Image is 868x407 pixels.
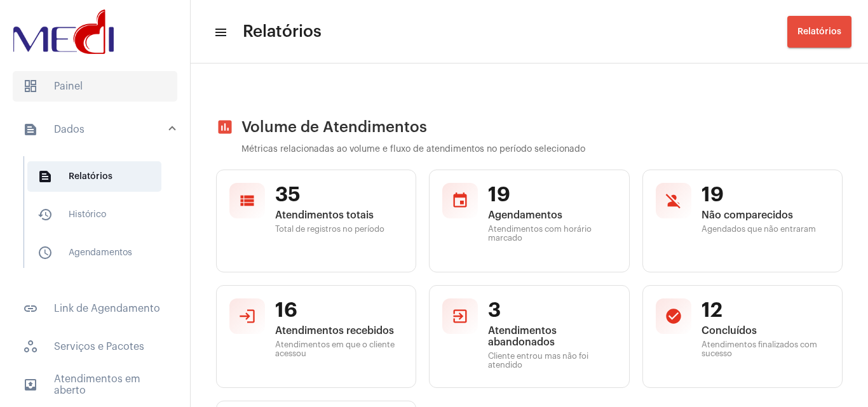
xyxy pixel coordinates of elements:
span: Total de registros no período [275,225,403,234]
span: Atendimentos em que o cliente acessou [275,340,403,358]
div: sidenav iconDados [8,150,190,286]
button: Relatórios [787,16,851,48]
p: Métricas relacionadas ao volume e fluxo de atendimentos no período selecionado [241,145,843,154]
span: Relatórios [27,161,161,192]
mat-icon: login [238,307,256,325]
mat-icon: sidenav icon [37,169,53,184]
span: Não comparecidos [702,210,829,221]
span: sidenav icon [23,339,38,354]
span: Agendados que não entraram [702,225,829,234]
span: Serviços e Pacotes [13,331,177,362]
span: Cliente entrou mas não foi atendido [488,352,616,370]
h2: Volume de Atendimentos [216,118,843,136]
span: Link de Agendamento [13,293,177,324]
span: Atendimentos abandonados [488,325,616,348]
span: Agendamentos [27,237,161,268]
mat-icon: exit_to_app [451,307,469,325]
span: Histórico [27,199,161,230]
mat-icon: sidenav icon [214,25,226,40]
span: 3 [488,298,616,323]
mat-icon: sidenav icon [23,122,38,137]
span: Concluídos [702,325,829,337]
span: 35 [275,183,403,207]
span: 19 [702,183,829,207]
span: Atendimentos finalizados com sucesso [702,340,829,358]
span: Relatórios [797,27,841,36]
mat-icon: person_off [665,192,682,210]
span: Atendimentos com horário marcado [488,225,616,243]
span: Painel [13,71,177,102]
mat-icon: assessment [216,118,234,136]
span: Atendimentos totais [275,210,403,221]
span: sidenav icon [23,79,38,94]
span: Agendamentos [488,210,616,221]
mat-icon: sidenav icon [37,245,53,260]
span: Atendimentos em aberto [13,370,177,400]
span: 12 [702,298,829,323]
mat-icon: sidenav icon [23,301,38,316]
span: Relatórios [243,22,322,42]
span: 16 [275,298,403,323]
mat-icon: event [451,192,469,210]
span: 19 [488,183,616,207]
mat-panel-title: Dados [23,122,170,137]
mat-icon: check_circle [665,307,682,325]
mat-icon: sidenav icon [37,207,53,222]
mat-icon: view_list [238,192,256,210]
mat-icon: sidenav icon [23,377,38,392]
span: Atendimentos recebidos [275,325,403,337]
img: d3a1b5fa-500b-b90f-5a1c-719c20e9830b.png [10,6,117,57]
mat-expansion-panel-header: sidenav iconDados [8,109,190,150]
